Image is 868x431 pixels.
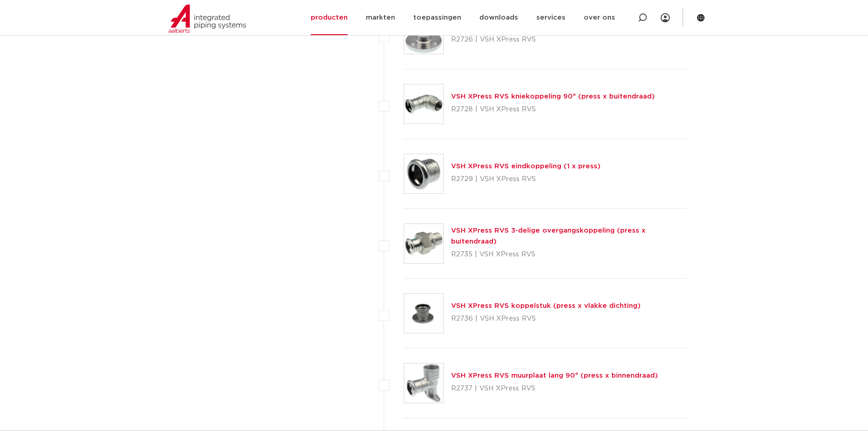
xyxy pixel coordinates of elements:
[451,102,655,117] p: R2728 | VSH XPress RVS
[451,381,658,396] p: R2737 | VSH XPress RVS
[451,247,687,262] p: R2735 | VSH XPress RVS
[451,372,658,379] a: VSH XPress RVS muurplaat lang 90° (press x binnendraad)
[451,302,641,309] a: VSH XPress RVS koppelstuk (press x vlakke dichting)
[451,93,655,100] a: VSH XPress RVS kniekoppeling 90° (press x buitendraad)
[404,294,443,333] img: Thumbnail for VSH XPress RVS koppelstuk (press x vlakke dichting)
[451,163,601,170] a: VSH XPress RVS eindkoppeling (1 x press)
[451,227,646,245] a: VSH XPress RVS 3-delige overgangskoppeling (press x buitendraad)
[451,312,641,326] p: R2736 | VSH XPress RVS
[404,224,443,263] img: Thumbnail for VSH XPress RVS 3-delige overgangskoppeling (press x buitendraad)
[404,363,443,403] img: Thumbnail for VSH XPress RVS muurplaat lang 90° (press x binnendraad)
[451,32,636,47] p: R2726 | VSH XPress RVS
[661,8,670,28] div: my IPS
[404,84,443,124] img: Thumbnail for VSH XPress RVS kniekoppeling 90° (press x buitendraad)
[404,154,443,193] img: Thumbnail for VSH XPress RVS eindkoppeling (1 x press)
[451,172,601,187] p: R2729 | VSH XPress RVS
